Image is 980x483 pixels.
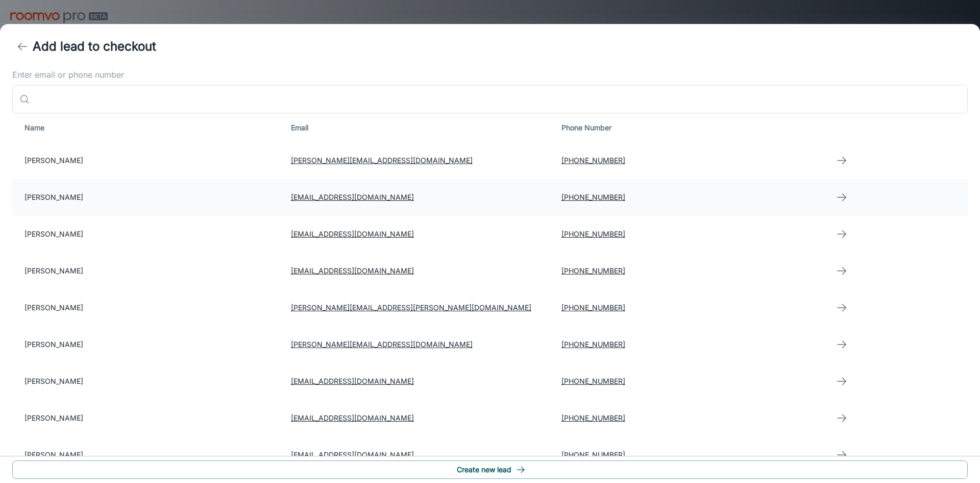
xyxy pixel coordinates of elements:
td: [PERSON_NAME] [12,179,283,216]
td: [PERSON_NAME] [12,252,283,289]
td: [PERSON_NAME] [12,326,283,363]
a: [PERSON_NAME][EMAIL_ADDRESS][DOMAIN_NAME] [291,156,473,165]
td: [PERSON_NAME] [12,142,283,179]
a: [PHONE_NUMBER] [561,229,625,238]
th: Email [283,113,553,142]
label: Enter email or phone number [12,69,968,81]
a: [PERSON_NAME][EMAIL_ADDRESS][PERSON_NAME][DOMAIN_NAME] [291,303,531,312]
h4: Add lead to checkout [33,37,156,56]
a: [PHONE_NUMBER] [561,266,625,275]
a: [EMAIL_ADDRESS][DOMAIN_NAME] [291,266,414,275]
a: [PHONE_NUMBER] [561,340,625,349]
a: [PERSON_NAME][EMAIL_ADDRESS][DOMAIN_NAME] [291,340,473,349]
a: [EMAIL_ADDRESS][DOMAIN_NAME] [291,450,414,459]
a: [EMAIL_ADDRESS][DOMAIN_NAME] [291,229,414,238]
td: [PERSON_NAME] [12,363,283,400]
td: [PERSON_NAME] [12,400,283,436]
button: Create new lead [12,461,968,479]
td: [PERSON_NAME] [12,436,283,473]
a: [PHONE_NUMBER] [561,303,625,312]
a: [PHONE_NUMBER] [561,156,625,165]
a: [EMAIL_ADDRESS][DOMAIN_NAME] [291,413,414,422]
button: back [12,36,33,57]
a: [PHONE_NUMBER] [561,450,625,459]
a: [EMAIL_ADDRESS][DOMAIN_NAME] [291,377,414,385]
td: [PERSON_NAME] [12,289,283,326]
a: [PHONE_NUMBER] [561,193,625,201]
th: Phone Number [553,113,824,142]
td: [PERSON_NAME] [12,216,283,252]
a: [EMAIL_ADDRESS][DOMAIN_NAME] [291,193,414,201]
a: [PHONE_NUMBER] [561,413,625,422]
a: [PHONE_NUMBER] [561,377,625,385]
th: Name [12,113,283,142]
